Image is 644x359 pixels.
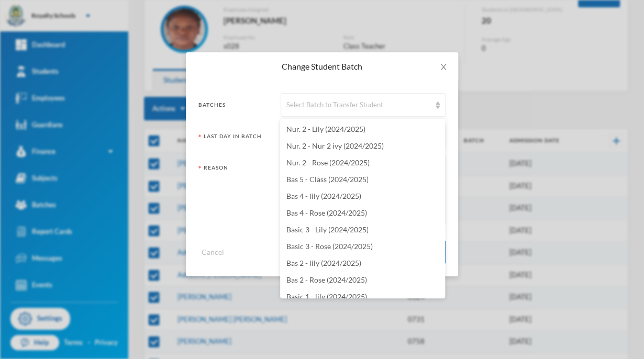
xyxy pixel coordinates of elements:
button: Close [429,52,458,82]
div: Reason [198,164,273,223]
div: Last Day In Batch [198,132,273,147]
span: Bas 2 - Rose (2024/2025) [286,275,367,284]
div: Change Student Batch [198,61,446,72]
span: Basic 1 - lily (2024/2025) [286,292,367,301]
span: Bas 4 - Rose (2024/2025) [286,208,367,217]
button: Cancel [198,246,227,258]
span: Nur. 2 - Lily (2024/2025) [286,125,365,133]
span: Bas 5 - Class (2024/2025) [286,175,369,184]
span: Nur. 2 - Rose (2024/2025) [286,158,370,167]
span: Basic 3 - Rose (2024/2025) [286,242,373,251]
span: Bas 4 - lily (2024/2025) [286,192,361,200]
div: Batches [198,101,273,115]
span: Bas 2 - lily (2024/2025) [286,259,361,267]
i: icon: close [439,63,448,71]
span: Nur. 2 - Nur 2 ivy (2024/2025) [286,141,384,150]
span: Basic 3 - Lily (2024/2025) [286,225,369,234]
div: Select Batch to Transfer Student [286,100,430,110]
